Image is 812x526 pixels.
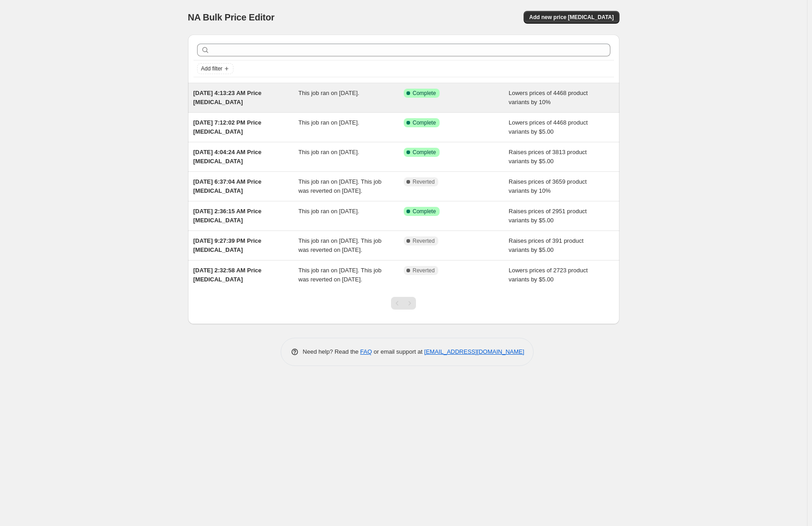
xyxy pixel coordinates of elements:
[193,90,262,105] span: [DATE] 4:13:23 AM Price [MEDICAL_DATA]
[298,237,381,253] span: This job ran on [DATE]. This job was reverted on [DATE].
[413,208,436,215] span: Complete
[193,237,262,253] span: [DATE] 9:27:39 PM Price [MEDICAL_DATA]
[188,12,275,22] span: NA Bulk Price Editor
[509,149,587,165] span: Raises prices of 3813 product variants by $5.00
[193,267,262,283] span: [DATE] 2:32:58 AM Price [MEDICAL_DATA]
[360,348,372,355] a: FAQ
[529,14,614,21] span: Add new price [MEDICAL_DATA]
[413,267,435,274] span: Reverted
[193,178,262,194] span: [DATE] 6:37:04 AM Price [MEDICAL_DATA]
[413,237,435,245] span: Reverted
[193,208,262,224] span: [DATE] 2:36:15 AM Price [MEDICAL_DATA]
[413,119,436,126] span: Complete
[298,149,359,155] span: This job ran on [DATE].
[201,65,223,72] span: Add filter
[509,119,588,135] span: Lowers prices of 4468 product variants by $5.00
[509,237,584,253] span: Raises prices of 391 product variants by $5.00
[298,208,359,215] span: This job ran on [DATE].
[298,178,381,194] span: This job ran on [DATE]. This job was reverted on [DATE].
[193,119,262,135] span: [DATE] 7:12:02 PM Price [MEDICAL_DATA]
[193,149,262,165] span: [DATE] 4:04:24 AM Price [MEDICAL_DATA]
[509,267,588,283] span: Lowers prices of 2723 product variants by $5.00
[524,11,619,24] button: Add new price [MEDICAL_DATA]
[298,267,381,283] span: This job ran on [DATE]. This job was reverted on [DATE].
[413,149,436,156] span: Complete
[413,178,435,185] span: Reverted
[298,119,359,126] span: This job ran on [DATE].
[298,90,359,96] span: This job ran on [DATE].
[413,90,436,97] span: Complete
[391,297,416,310] nav: Pagination
[509,90,588,105] span: Lowers prices of 4468 product variants by 10%
[303,348,361,355] span: Need help? Read the
[509,208,587,224] span: Raises prices of 2951 product variants by $5.00
[424,348,524,355] a: [EMAIL_ADDRESS][DOMAIN_NAME]
[197,63,233,74] button: Add filter
[372,348,424,355] span: or email support at
[509,178,587,194] span: Raises prices of 3659 product variants by 10%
